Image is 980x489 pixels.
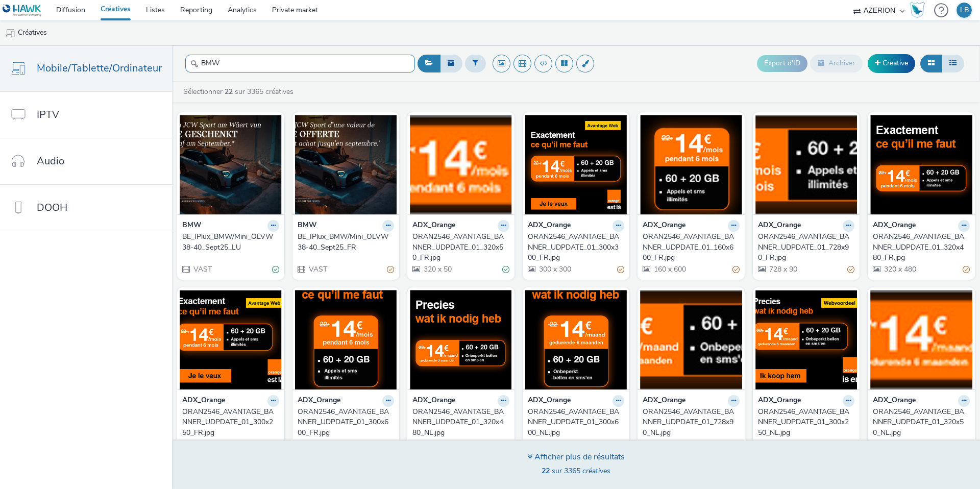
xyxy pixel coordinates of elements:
[502,264,509,275] div: Valide
[542,466,610,476] span: sur 3365 créatives
[873,407,966,438] div: ORAN2546_AVANTAGE_BANNER_UDPDATE_01_320x50_NL.jpg
[182,232,279,253] a: BE_IPlux_BMW/Mini_OLVW38-40_Sept25_LU
[37,154,64,168] span: Audio
[3,4,42,17] img: undefined Logo
[732,264,740,275] div: Partiellement valide
[527,451,625,463] div: Afficher plus de résultats
[755,115,857,214] img: ORAN2546_AVANTAGE_BANNER_UDPDATE_01_728x90_FR.jpg visual
[643,395,685,407] strong: ADX_Orange
[298,407,395,438] a: ORAN2546_AVANTAGE_BANNER_UDPDATE_01_300x600_FR.jpg
[810,55,863,72] button: Archiver
[180,115,282,214] img: BE_IPlux_BMW/Mini_OLVW38-40_Sept25_LU visual
[920,55,942,72] button: Grille
[870,115,972,214] img: ORAN2546_AVANTAGE_BANNER_UDPDATE_01_320x480_FR.jpg visual
[528,220,571,232] strong: ADX_Orange
[755,290,857,389] img: ORAN2546_AVANTAGE_BANNER_UDPDATE_01_300x250_NL.jpg visual
[643,220,685,232] strong: ADX_Orange
[643,407,736,438] div: ORAN2546_AVANTAGE_BANNER_UDPDATE_01_728x90_NL.jpg
[643,232,736,263] div: ORAN2546_AVANTAGE_BANNER_UDPDATE_01_160x600_FR.jpg
[963,439,970,450] div: Partiellement valide
[538,264,571,274] span: 300 x 300
[542,466,550,476] strong: 22
[5,28,15,38] img: mobile
[182,87,298,96] a: Sélectionner sur 3365 créatives
[640,115,742,214] img: ORAN2546_AVANTAGE_BANNER_UDPDATE_01_160x600_FR.jpg visual
[868,54,915,72] a: Créative
[308,264,327,274] span: VAST
[873,232,970,263] a: ORAN2546_AVANTAGE_BANNER_UDPDATE_01_320x480_FR.jpg
[960,3,969,18] div: LB
[528,407,625,438] a: ORAN2546_AVANTAGE_BANNER_UDPDATE_01_300x600_NL.jpg
[37,107,59,122] span: IPTV
[653,264,686,274] span: 160 x 600
[525,290,627,389] img: ORAN2546_AVANTAGE_BANNER_UDPDATE_01_300x600_NL.jpg visual
[298,232,395,253] a: BE_IPlux_BMW/Mini_OLVW38-40_Sept25_FR
[758,395,801,407] strong: ADX_Orange
[412,407,505,438] div: ORAN2546_AVANTAGE_BANNER_UDPDATE_01_320x480_NL.jpg
[870,290,972,389] img: ORAN2546_AVANTAGE_BANNER_UDPDATE_01_320x50_NL.jpg visual
[410,115,512,214] img: ORAN2546_AVANTAGE_BANNER_UDPDATE_01_320x50_FR.jpg visual
[617,264,624,275] div: Partiellement valide
[528,232,625,263] a: ORAN2546_AVANTAGE_BANNER_UDPDATE_01_300x300_FR.jpg
[758,407,855,438] a: ORAN2546_AVANTAGE_BANNER_UDPDATE_01_300x250_NL.jpg
[963,264,970,275] div: Partiellement valide
[412,232,505,263] div: ORAN2546_AVANTAGE_BANNER_UDPDATE_01_320x50_FR.jpg
[758,232,851,263] div: ORAN2546_AVANTAGE_BANNER_UDPDATE_01_728x90_FR.jpg
[412,395,455,407] strong: ADX_Orange
[387,439,394,450] div: Partiellement valide
[192,264,212,274] span: VAST
[732,439,740,450] div: Partiellement valide
[387,264,394,275] div: Partiellement valide
[757,55,807,71] button: Export d'ID
[412,220,455,232] strong: ADX_Orange
[758,220,801,232] strong: ADX_Orange
[525,115,627,214] img: ORAN2546_AVANTAGE_BANNER_UDPDATE_01_300x300_FR.jpg visual
[272,264,279,275] div: Valide
[758,407,851,438] div: ORAN2546_AVANTAGE_BANNER_UDPDATE_01_300x250_NL.jpg
[423,264,452,274] span: 320 x 50
[295,115,397,214] img: BE_IPlux_BMW/Mini_OLVW38-40_Sept25_FR visual
[873,395,916,407] strong: ADX_Orange
[410,290,512,389] img: ORAN2546_AVANTAGE_BANNER_UDPDATE_01_320x480_NL.jpg visual
[873,407,970,438] a: ORAN2546_AVANTAGE_BANNER_UDPDATE_01_320x50_NL.jpg
[182,220,202,232] strong: BMW
[182,407,279,438] a: ORAN2546_AVANTAGE_BANNER_UDPDATE_01_300x250_FR.jpg
[502,439,509,450] div: Partiellement valide
[643,407,740,438] a: ORAN2546_AVANTAGE_BANNER_UDPDATE_01_728x90_NL.jpg
[37,200,67,215] span: DOOH
[873,220,916,232] strong: ADX_Orange
[298,395,340,407] strong: ADX_Orange
[528,232,621,263] div: ORAN2546_AVANTAGE_BANNER_UDPDATE_01_300x300_FR.jpg
[910,2,929,18] a: Hawk Academy
[298,232,390,253] div: BE_IPlux_BMW/Mini_OLVW38-40_Sept25_FR
[180,290,282,389] img: ORAN2546_AVANTAGE_BANNER_UDPDATE_01_300x250_FR.jpg visual
[758,232,855,263] a: ORAN2546_AVANTAGE_BANNER_UDPDATE_01_728x90_FR.jpg
[185,55,415,72] input: Rechercher...
[910,2,925,18] img: Hawk Academy
[412,232,509,263] a: ORAN2546_AVANTAGE_BANNER_UDPDATE_01_320x50_FR.jpg
[37,61,162,76] span: Mobile/Tablette/Ordinateur
[942,55,964,72] button: Liste
[182,407,275,438] div: ORAN2546_AVANTAGE_BANNER_UDPDATE_01_300x250_FR.jpg
[182,395,225,407] strong: ADX_Orange
[873,232,966,263] div: ORAN2546_AVANTAGE_BANNER_UDPDATE_01_320x480_FR.jpg
[298,220,317,232] strong: BMW
[617,439,624,450] div: Valide
[412,407,509,438] a: ORAN2546_AVANTAGE_BANNER_UDPDATE_01_320x480_NL.jpg
[528,407,621,438] div: ORAN2546_AVANTAGE_BANNER_UDPDATE_01_300x600_NL.jpg
[643,232,740,263] a: ORAN2546_AVANTAGE_BANNER_UDPDATE_01_160x600_FR.jpg
[768,264,797,274] span: 728 x 90
[182,232,275,253] div: BE_IPlux_BMW/Mini_OLVW38-40_Sept25_LU
[847,439,854,450] div: Partiellement valide
[847,264,854,275] div: Partiellement valide
[640,290,742,389] img: ORAN2546_AVANTAGE_BANNER_UDPDATE_01_728x90_NL.jpg visual
[225,87,233,96] strong: 22
[272,439,279,450] div: Valide
[528,395,571,407] strong: ADX_Orange
[298,407,390,438] div: ORAN2546_AVANTAGE_BANNER_UDPDATE_01_300x600_FR.jpg
[883,264,916,274] span: 320 x 480
[295,290,397,389] img: ORAN2546_AVANTAGE_BANNER_UDPDATE_01_300x600_FR.jpg visual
